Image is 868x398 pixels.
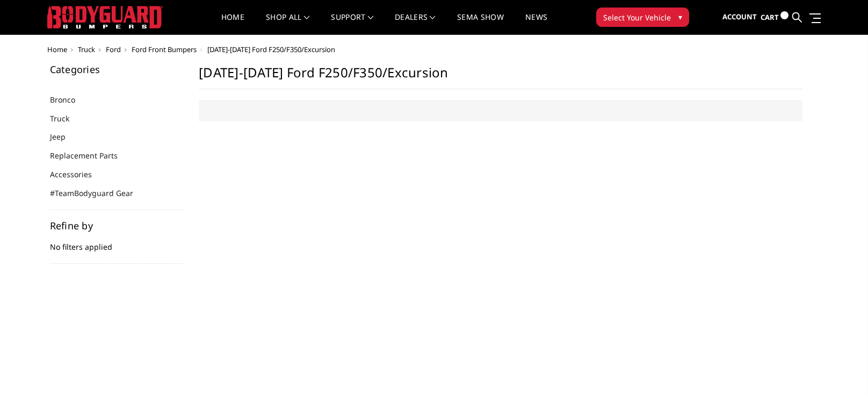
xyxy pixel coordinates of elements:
a: Ford Front Bumpers [132,45,197,54]
a: Home [221,13,244,34]
a: Accessories [50,169,105,180]
a: Truck [50,113,83,124]
a: SEMA Show [457,13,504,34]
a: #TeamBodyguard Gear [50,187,147,199]
a: Jeep [50,131,79,142]
div: No filters applied [50,221,183,264]
a: Dealers [395,13,436,34]
img: BODYGUARD BUMPERS [47,6,163,28]
a: Replacement Parts [50,150,131,161]
a: Account [722,3,757,32]
a: Home [47,45,67,54]
h5: Refine by [50,221,183,230]
h5: Categories [50,64,183,74]
span: Account [722,12,757,21]
span: Select Your Vehicle [603,12,671,23]
a: shop all [266,13,309,34]
a: Ford [106,45,121,54]
a: Support [331,13,373,34]
a: Truck [78,45,95,54]
h1: [DATE]-[DATE] Ford F250/F350/Excursion [199,64,802,89]
span: ▾ [678,11,682,23]
span: Cart [761,12,779,22]
button: Select Your Vehicle [596,8,689,27]
a: News [525,13,547,34]
a: Bronco [50,94,89,105]
a: Cart [761,3,789,32]
span: [DATE]-[DATE] Ford F250/F350/Excursion [207,45,335,54]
